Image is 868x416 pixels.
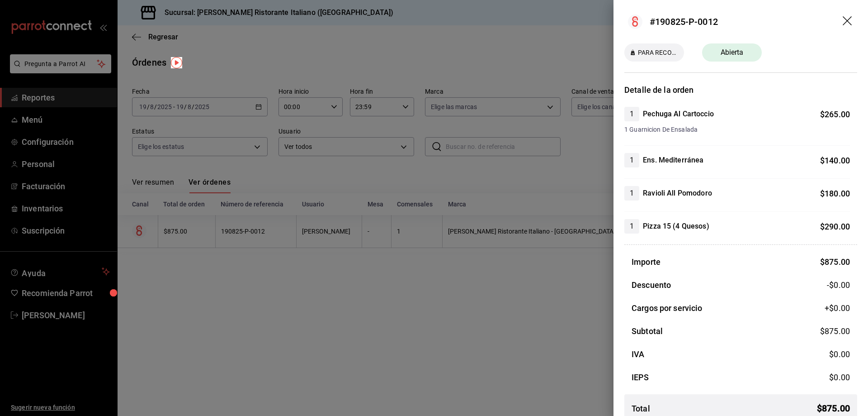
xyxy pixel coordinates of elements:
h3: Detalle de la orden [624,84,857,96]
span: $ 265.00 [820,110,850,119]
h3: Descuento [632,279,671,291]
span: 1 [624,109,639,120]
span: $ 0.00 [829,373,850,382]
h3: IEPS [632,371,649,383]
h4: Ravioli All Pomodoro [643,188,712,199]
span: Abierta [715,47,749,58]
h3: Cargos por servicio [632,302,703,314]
span: $ 875.00 [820,326,850,336]
div: #190825-P-0012 [650,15,718,29]
span: -$0.00 [827,279,850,291]
img: Tooltip marker [171,57,182,68]
span: $ 0.00 [829,349,850,359]
span: $ 875.00 [817,402,850,415]
span: 1 [624,188,639,199]
h4: Ens. Mediterránea [643,155,703,166]
h3: Importe [632,256,660,268]
h4: Pizza 15 (4 Quesos) [643,221,709,232]
h3: Subtotal [632,325,663,337]
span: 1 Guarnicion De Ensalada [624,125,850,134]
span: +$ 0.00 [825,302,850,314]
span: PARA RECOGER [634,48,681,57]
span: $ 140.00 [820,156,850,165]
h3: IVA [632,348,644,360]
span: 1 [624,221,639,232]
h3: Total [632,402,650,415]
span: 1 [624,155,639,166]
span: $ 875.00 [820,257,850,267]
span: $ 180.00 [820,189,850,198]
span: $ 290.00 [820,222,850,231]
button: drag [843,16,854,27]
h4: Pechuga Al Cartoccio [643,109,714,120]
